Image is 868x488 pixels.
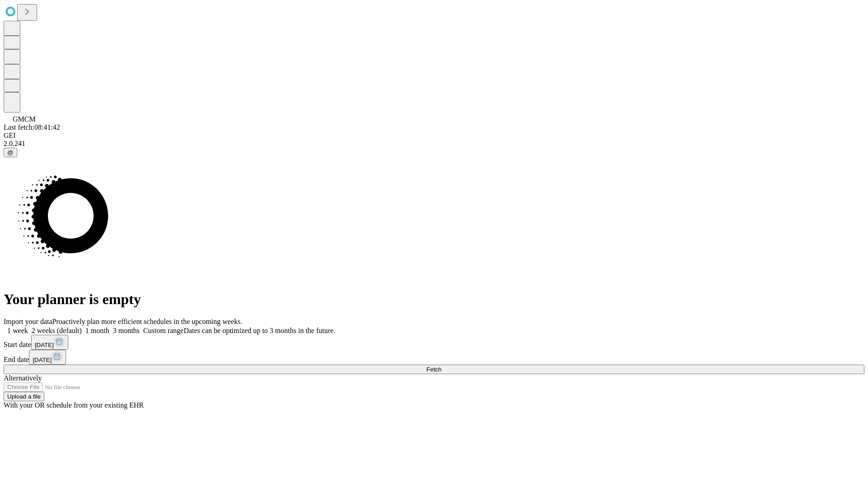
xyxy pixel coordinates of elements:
[184,327,335,334] span: Dates can be optimized up to 3 months in the future.
[7,149,14,156] span: @
[4,318,52,325] span: Import your data
[85,327,109,334] span: 1 month
[426,366,441,373] span: Fetch
[32,327,82,334] span: 2 weeks (default)
[33,357,52,363] span: [DATE]
[29,350,66,365] button: [DATE]
[52,318,242,325] span: Proactively plan more efficient schedules in the upcoming weeks.
[113,327,140,334] span: 3 months
[13,115,36,123] span: GMCM
[4,374,42,382] span: Alternatively
[143,327,184,334] span: Custom range
[4,123,60,131] span: Last fetch: 08:41:42
[4,392,44,401] button: Upload a file
[4,350,864,365] div: End date
[4,148,17,157] button: @
[4,140,864,148] div: 2.0.241
[35,342,54,348] span: [DATE]
[4,291,864,308] h1: Your planner is empty
[31,335,68,350] button: [DATE]
[4,365,864,374] button: Fetch
[4,335,864,350] div: Start date
[4,131,864,140] div: GEI
[4,401,144,409] span: With your OR schedule from your existing EHR
[7,327,28,334] span: 1 week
